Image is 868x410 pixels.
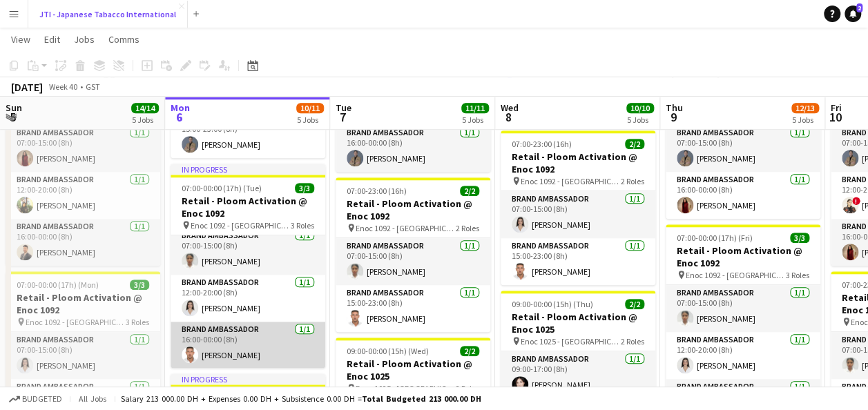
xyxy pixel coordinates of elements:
[132,115,158,125] div: 5 Jobs
[291,220,314,231] span: 3 Roles
[625,139,644,149] span: 2/2
[76,393,109,404] span: All jobs
[829,109,842,125] span: 10
[68,30,100,48] a: Jobs
[171,164,325,368] app-job-card: In progress07:00-00:00 (17h) (Tue)3/3Retail - Ploom Activation @ Enoc 1092 Enoc 1092 - [GEOGRAPHI...
[171,322,325,369] app-card-role: Brand Ambassador1/116:00-00:00 (8h)[PERSON_NAME]
[347,346,429,356] span: 09:00-00:00 (15h) (Wed)
[501,238,655,285] app-card-role: Brand Ambassador1/115:00-23:00 (8h)[PERSON_NAME]
[356,383,456,393] span: Enoc 1025 - [GEOGRAPHIC_DATA]
[336,358,490,382] h3: Retail - Ploom Activation @ Enoc 1025
[501,150,655,175] h3: Retail - Ploom Activation @ Enoc 1092
[296,103,324,113] span: 10/11
[336,285,490,332] app-card-role: Brand Ambassador1/115:00-23:00 (8h)[PERSON_NAME]
[171,101,190,114] span: Mon
[521,336,621,346] span: Enoc 1025 - [GEOGRAPHIC_DATA]
[86,81,100,92] div: GST
[171,275,325,322] app-card-role: Brand Ambassador1/112:00-20:00 (8h)[PERSON_NAME]
[831,101,842,114] span: Fri
[852,197,860,205] span: !
[790,233,809,243] span: 3/3
[791,103,819,113] span: 12/13
[666,172,820,219] app-card-role: Brand Ambassador1/116:00-00:00 (8h)[PERSON_NAME]
[356,223,456,233] span: Enoc 1092 - [GEOGRAPHIC_DATA]
[336,177,490,332] app-job-card: 07:00-23:00 (16h)2/2Retail - Ploom Activation @ Enoc 1092 Enoc 1092 - [GEOGRAPHIC_DATA]2 RolesBra...
[17,280,99,290] span: 07:00-00:00 (17h) (Mon)
[295,183,314,193] span: 3/3
[501,311,655,335] h3: Retail - Ploom Activation @ Enoc 1025
[625,299,644,309] span: 2/2
[666,64,820,219] app-job-card: 07:00-00:00 (17h) (Fri)2/2Retail - Ploom Activation @ Enoc 1072 Enoc 1072 - [PERSON_NAME]2 RolesB...
[460,346,479,356] span: 2/2
[6,332,160,379] app-card-role: Brand Ambassador1/107:00-15:00 (8h)[PERSON_NAME]
[512,139,572,149] span: 07:00-23:00 (16h)
[627,115,653,125] div: 5 Jobs
[499,109,519,125] span: 8
[501,101,519,114] span: Wed
[501,130,655,285] app-job-card: 07:00-23:00 (16h)2/2Retail - Ploom Activation @ Enoc 1092 Enoc 1092 - [GEOGRAPHIC_DATA]2 RolesBra...
[626,103,654,113] span: 10/10
[362,393,481,404] span: Total Budgeted 213 000.00 DH
[462,115,488,125] div: 5 Jobs
[6,101,22,114] span: Sun
[191,220,291,231] span: Enoc 1092 - [GEOGRAPHIC_DATA]
[664,109,683,125] span: 9
[501,351,655,398] app-card-role: Brand Ambassador1/109:00-17:00 (8h)[PERSON_NAME]
[334,109,351,125] span: 7
[666,101,683,114] span: Thu
[7,391,64,407] button: Budgeted
[121,393,481,404] div: Salary 213 000.00 DH + Expenses 0.00 DH + Subsistence 0.00 DH =
[168,109,190,125] span: 6
[182,183,262,193] span: 07:00-00:00 (17h) (Tue)
[171,111,325,158] app-card-role: Brand Ambassador1/115:00-23:00 (8h)[PERSON_NAME]
[6,30,36,48] a: View
[6,125,160,172] app-card-role: Brand Ambassador1/107:00-15:00 (8h)[PERSON_NAME]
[74,33,95,46] span: Jobs
[108,33,139,46] span: Comms
[460,186,479,196] span: 2/2
[845,6,861,22] a: 2
[666,332,820,379] app-card-role: Brand Ambassador1/112:00-20:00 (8h)[PERSON_NAME]
[621,176,644,186] span: 2 Roles
[666,125,820,172] app-card-role: Brand Ambassador1/107:00-15:00 (8h)[PERSON_NAME]
[11,33,30,46] span: View
[686,270,786,280] span: Enoc 1092 - [GEOGRAPHIC_DATA]
[126,317,149,327] span: 3 Roles
[792,115,818,125] div: 5 Jobs
[347,186,407,196] span: 07:00-23:00 (16h)
[677,233,753,243] span: 07:00-00:00 (17h) (Fri)
[501,191,655,238] app-card-role: Brand Ambassador1/107:00-15:00 (8h)[PERSON_NAME]
[44,33,60,46] span: Edit
[171,164,325,175] div: In progress
[3,109,22,125] span: 5
[456,383,479,393] span: 2 Roles
[46,81,80,92] span: Week 40
[856,3,862,12] span: 2
[666,285,820,332] app-card-role: Brand Ambassador1/107:00-15:00 (8h)[PERSON_NAME]
[6,64,160,266] app-job-card: 07:00-00:00 (17h) (Mon)3/3Retail - Ploom Activation @ Enoc 1072 Enoc 1072 - [PERSON_NAME]3 RolesB...
[6,219,160,266] app-card-role: Brand Ambassador1/116:00-00:00 (8h)[PERSON_NAME]
[171,373,325,384] div: In progress
[461,103,489,113] span: 11/11
[621,336,644,346] span: 2 Roles
[171,195,325,219] h3: Retail - Ploom Activation @ Enoc 1092
[512,299,593,309] span: 09:00-00:00 (15h) (Thu)
[456,223,479,233] span: 2 Roles
[336,125,490,172] app-card-role: Brand Ambassador1/116:00-00:00 (8h)[PERSON_NAME]
[336,238,490,285] app-card-role: Brand Ambassador1/107:00-15:00 (8h)[PERSON_NAME]
[666,244,820,269] h3: Retail - Ploom Activation @ Enoc 1092
[786,270,809,280] span: 3 Roles
[6,172,160,219] app-card-role: Brand Ambassador1/112:00-20:00 (8h)[PERSON_NAME]
[39,30,66,48] a: Edit
[336,197,490,222] h3: Retail - Ploom Activation @ Enoc 1092
[28,1,188,28] button: JTI - Japanese Tabacco International
[103,30,145,48] a: Comms
[521,176,621,186] span: Enoc 1092 - [GEOGRAPHIC_DATA]
[130,280,149,290] span: 3/3
[131,103,159,113] span: 14/14
[11,80,43,94] div: [DATE]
